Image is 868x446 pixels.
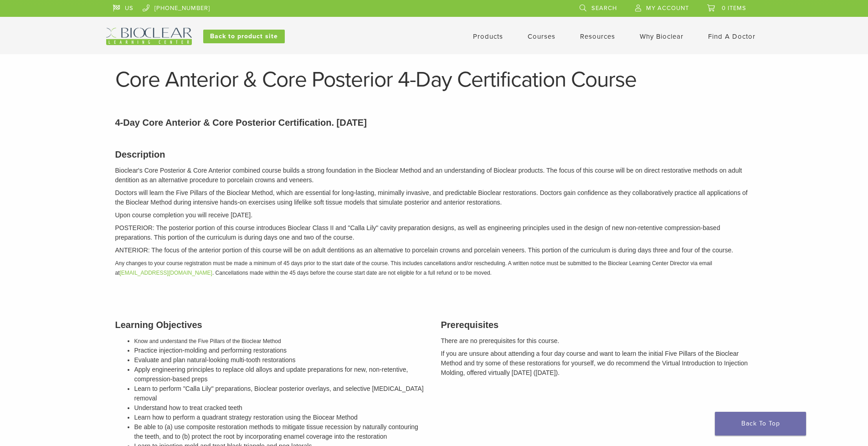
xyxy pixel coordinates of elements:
[115,260,712,276] em: Any changes to your course registration must be made a minimum of 45 days prior to the start date...
[134,346,427,355] li: Practice injection-molding and performing restorations
[134,338,281,344] span: Know and understand the Five Pillars of the Bioclear Method
[441,349,753,378] p: If you are unsure about attending a four day course and want to learn the initial Five Pillars of...
[115,148,753,161] h3: Description
[580,32,615,41] a: Resources
[591,5,617,12] span: Search
[203,30,285,43] a: Back to product site
[528,32,555,41] a: Courses
[441,336,753,346] p: There are no prerequisites for this course.
[115,210,753,220] p: Upon course completion you will receive [DATE].
[134,355,427,365] li: Evaluate and plan natural-looking multi-tooth restorations
[134,403,427,413] li: Understand how to treat cracked teeth
[115,223,753,242] p: POSTERIOR: The posterior portion of this course introduces Bioclear Class II and "Calla Lily" cav...
[640,32,683,41] a: Why Bioclear
[115,166,753,185] p: Bioclear's Core Posterior & Core Anterior combined course builds a strong foundation in the Biocl...
[473,32,503,41] a: Products
[120,270,212,276] a: [EMAIL_ADDRESS][DOMAIN_NAME]
[646,5,689,12] span: My Account
[715,412,806,436] a: Back To Top
[115,318,427,332] h3: Learning Objectives
[708,32,755,41] a: Find A Doctor
[441,318,753,332] h3: Prerequisites
[134,384,427,403] li: Learn to perform "Calla Lily" preparations, Bioclear posterior overlays, and selective [MEDICAL_D...
[722,5,746,12] span: 0 items
[134,422,427,441] li: Be able to (a) use composite restoration methods to mitigate tissue recession by naturally contou...
[115,116,753,129] p: 4-Day Core Anterior & Core Posterior Certification. [DATE]
[115,188,753,207] p: Doctors will learn the Five Pillars of the Bioclear Method, which are essential for long-lasting,...
[115,246,753,255] p: ANTERIOR: The focus of the anterior portion of this course will be on adult dentitions as an alte...
[134,413,427,422] li: Learn how to perform a quadrant strategy restoration using the Biocear Method
[106,28,192,45] img: Bioclear
[134,365,427,384] li: Apply engineering principles to replace old alloys and update preparations for new, non-retentive...
[115,69,753,91] h1: Core Anterior & Core Posterior 4-Day Certification Course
